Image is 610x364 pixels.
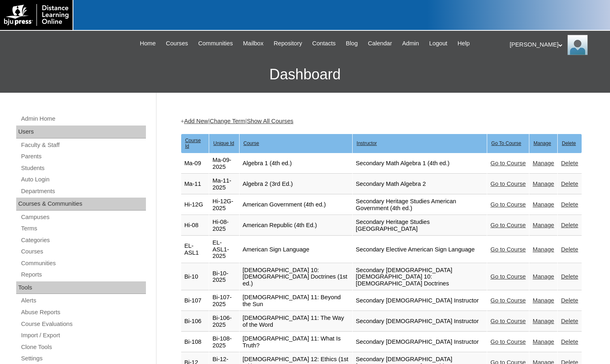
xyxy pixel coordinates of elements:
[490,297,526,304] a: Go to Course
[181,236,209,263] td: EL-ASL1
[398,39,423,48] a: Admin
[561,222,578,228] a: Delete
[240,215,352,236] td: American Republic (4th Ed.)
[346,39,357,48] span: Blog
[20,151,146,162] a: Parents
[240,236,352,263] td: American Sign Language
[213,140,234,146] u: Unique Id
[16,198,146,211] div: Courses & Communities
[490,181,526,187] a: Go to Course
[209,236,239,263] td: EL-ASL1-2025
[240,195,352,215] td: American Government (4th ed.)
[533,273,554,280] a: Manage
[240,264,352,291] td: [DEMOGRAPHIC_DATA] 10: [DEMOGRAPHIC_DATA] Doctrines (1st ed.)
[561,246,578,253] a: Delete
[353,174,487,194] td: Secondary Math Algebra 2
[4,4,68,26] img: logo-white.png
[210,118,245,124] a: Change Term
[490,318,526,324] a: Go to Course
[185,138,201,149] u: Course Id
[364,39,396,48] a: Calendar
[368,39,392,48] span: Calendar
[561,160,578,166] a: Delete
[240,311,352,332] td: [DEMOGRAPHIC_DATA] 11: The Way of the Word
[490,160,526,166] a: Go to Course
[166,39,188,48] span: Courses
[425,39,452,48] a: Logout
[454,39,474,48] a: Help
[136,39,160,48] a: Home
[353,311,487,332] td: Secondary [DEMOGRAPHIC_DATA] Instructor
[181,195,209,215] td: Hi-12G
[342,39,362,48] a: Blog
[402,39,419,48] span: Admin
[20,163,146,173] a: Students
[240,291,352,311] td: [DEMOGRAPHIC_DATA] 11: Beyond the Sun
[490,222,526,228] a: Go to Course
[20,296,146,306] a: Alerts
[209,153,239,174] td: Ma-09-2025
[240,174,352,194] td: Algebra 2 (3rd Ed.)
[490,201,526,208] a: Go to Course
[561,318,578,324] a: Delete
[533,222,554,228] a: Manage
[20,224,146,234] a: Terms
[308,39,340,48] a: Contacts
[510,35,602,55] div: [PERSON_NAME]
[353,332,487,352] td: Secondary [DEMOGRAPHIC_DATA] Instructor
[194,39,237,48] a: Communities
[181,264,209,291] td: Bi-10
[274,39,302,48] span: Repository
[181,291,209,311] td: Bi-107
[458,39,470,48] span: Help
[209,291,239,311] td: Bi-107-2025
[561,338,578,345] a: Delete
[20,342,146,352] a: Clone Tools
[20,307,146,317] a: Abuse Reports
[270,39,306,48] a: Repository
[209,332,239,352] td: Bi-108-2025
[567,35,588,55] img: Melanie Sevilla
[20,319,146,329] a: Course Evaluations
[20,186,146,196] a: Departments
[240,332,352,352] td: [DEMOGRAPHIC_DATA] 11: What Is Truth?
[140,39,156,48] span: Home
[181,332,209,352] td: Bi-108
[533,318,554,324] a: Manage
[533,160,554,166] a: Manage
[490,338,526,345] a: Go to Course
[533,338,554,345] a: Manage
[357,140,377,146] u: Instructor
[20,114,146,124] a: Admin Home
[533,297,554,304] a: Manage
[429,39,447,48] span: Logout
[20,330,146,341] a: Import / Export
[20,247,146,257] a: Courses
[20,175,146,185] a: Auto Login
[312,39,336,48] span: Contacts
[561,201,578,208] a: Delete
[353,195,487,215] td: Secondary Heritage Studies American Government (4th ed.)
[561,297,578,304] a: Delete
[181,215,209,236] td: Hi-08
[16,126,146,138] div: Users
[561,181,578,187] a: Delete
[353,153,487,174] td: Secondary Math Algebra 1 (4th ed.)
[243,39,264,48] span: Mailbox
[162,39,192,48] a: Courses
[490,246,526,253] a: Go to Course
[209,195,239,215] td: Hi-12G-2025
[20,235,146,245] a: Categories
[562,140,576,146] u: Delete
[490,273,526,280] a: Go to Course
[16,281,146,294] div: Tools
[209,264,239,291] td: Bi-10-2025
[247,118,293,124] a: Show All Courses
[181,117,582,126] div: + | |
[181,153,209,174] td: Ma-09
[533,140,551,146] u: Manage
[533,201,554,208] a: Manage
[20,212,146,222] a: Campuses
[209,311,239,332] td: Bi-106-2025
[209,215,239,236] td: Hi-08-2025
